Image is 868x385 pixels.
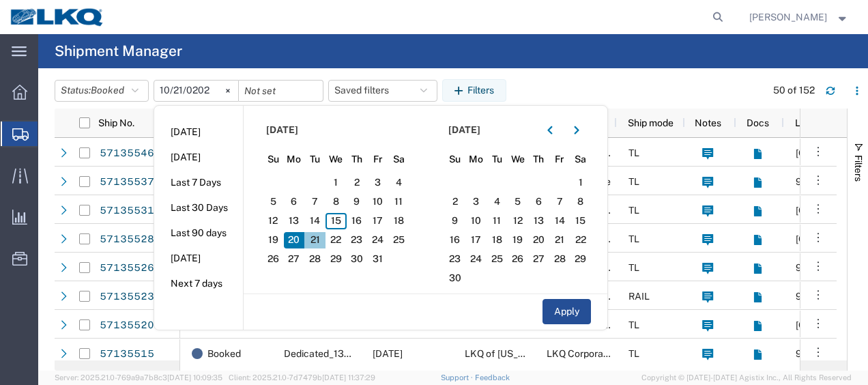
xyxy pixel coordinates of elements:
span: TL [628,147,639,158]
span: 15 [325,213,347,229]
span: 24 [367,232,388,248]
span: 3 [465,194,487,210]
span: [DATE] [448,123,480,137]
span: Mo [465,152,487,167]
span: 26 [263,251,284,268]
span: 6 [284,194,305,210]
button: Saved filters [328,80,437,102]
span: 16 [347,213,368,229]
span: We [325,152,347,167]
span: [DATE] 10:09:35 [167,373,222,382]
span: 13 [528,213,549,229]
span: Tu [304,152,325,167]
span: 5 [507,194,528,210]
span: Su [263,152,284,167]
span: 30 [445,270,466,287]
li: Next 7 days [154,271,243,296]
span: Robert Benette [749,10,827,25]
span: LKQ of Indiana - Avon, In [465,348,588,359]
span: Booked [91,85,124,96]
span: TL [628,176,639,187]
span: 5 [263,194,284,210]
span: Th [347,152,368,167]
span: 21 [549,232,570,248]
span: [DATE] 11:37:29 [322,373,375,382]
a: 57135523 [99,285,155,307]
a: 57135531 [99,199,155,221]
span: 20 [528,232,549,248]
span: 9 [445,213,466,229]
a: 57135515 [99,343,155,365]
span: 31 [367,251,388,268]
span: 4 [388,175,409,191]
span: 1 [325,175,347,191]
span: 19 [507,232,528,248]
div: 50 of 152 [773,83,815,98]
span: Client: 2025.21.0-7d7479b [229,373,375,382]
span: Notes [695,117,721,128]
span: 2 [445,194,466,210]
a: 57135526 [99,257,155,279]
span: 14 [549,213,570,229]
span: Ship No. [98,117,134,128]
h4: Shipment Manager [55,34,182,68]
button: [PERSON_NAME] [749,9,850,25]
button: Filters [442,79,506,101]
span: 19 [263,232,284,248]
span: 23 [445,251,466,268]
a: 57135546 [99,142,155,164]
span: Booked [207,339,241,368]
span: Location [795,117,833,128]
a: 57135537 [99,171,155,192]
span: 21 [304,232,325,248]
span: TL [628,319,639,330]
span: TL [628,233,639,244]
span: Ship mode [628,117,674,128]
span: 8 [325,194,347,210]
span: Server: 2025.21.0-769a9a7b8c3 [55,373,222,382]
a: 57135528 [99,228,155,250]
span: Fr [549,152,570,167]
span: 27 [284,251,305,268]
span: Su [445,152,466,167]
span: Dedicated_1340_1635_Eng Trans [284,348,433,359]
input: Not set [154,81,238,101]
span: 29 [570,251,591,268]
span: Docs [747,117,769,128]
span: Mo [284,152,305,167]
a: 57135520 [99,314,155,336]
span: 3 [367,175,388,191]
span: 24 [465,251,487,268]
span: 17 [367,213,388,229]
span: 22 [570,232,591,248]
span: 22 [325,232,347,248]
span: Tu [487,152,508,167]
li: Last 30 Days [154,195,243,220]
li: [DATE] [154,145,243,170]
span: Sa [388,152,409,167]
span: 12 [263,213,284,229]
span: 14 [304,213,325,229]
span: RAIL [628,291,650,302]
span: 2 [347,175,368,191]
span: TL [628,205,639,216]
span: 7 [549,194,570,210]
span: Fr [367,152,388,167]
span: 10 [367,194,388,210]
button: Apply [542,299,591,324]
input: Not set [239,81,323,101]
span: Filters [853,155,864,182]
span: 28 [304,251,325,268]
span: 23 [347,232,368,248]
li: [DATE] [154,119,243,145]
span: 7 [304,194,325,210]
span: [DATE] [266,123,298,137]
a: Feedback [475,373,510,382]
span: TL [628,348,639,359]
span: Copyright © [DATE]-[DATE] Agistix Inc., All Rights Reserved [641,372,852,384]
span: We [507,152,528,167]
span: 12 [507,213,528,229]
span: 11/19/2025 [373,348,403,359]
span: 29 [325,251,347,268]
span: 30 [347,251,368,268]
